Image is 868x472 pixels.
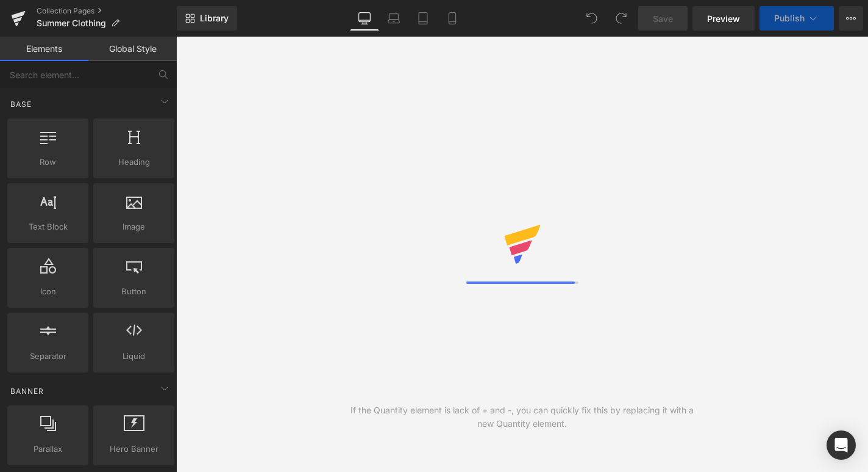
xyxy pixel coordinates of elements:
[692,6,755,31] a: Preview
[97,220,171,233] span: Image
[653,12,673,25] span: Save
[349,404,695,430] div: If the Quantity element is lack of + and -, you can quickly fix this by replacing it with a new Q...
[827,430,856,460] div: Open Intercom Messenger
[97,156,171,169] span: Heading
[11,443,85,456] span: Parallax
[408,6,438,31] a: Tablet
[379,6,408,31] a: Laptop
[88,37,177,61] a: Global Style
[438,6,467,31] a: Mobile
[9,98,33,110] span: Base
[839,6,863,31] button: More
[11,350,85,363] span: Separator
[97,443,171,456] span: Hero Banner
[774,13,805,23] span: Publish
[9,385,45,397] span: Banner
[11,285,85,298] span: Icon
[759,6,834,31] button: Publish
[37,6,177,16] a: Collection Pages
[177,6,237,31] a: New Library
[37,18,106,28] span: Summer Clothing
[580,6,604,31] button: Undo
[707,12,740,25] span: Preview
[609,6,633,31] button: Redo
[97,350,171,363] span: Liquid
[11,156,85,169] span: Row
[11,220,85,233] span: Text Block
[350,6,379,31] a: Desktop
[200,13,229,24] span: Library
[97,285,171,298] span: Button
